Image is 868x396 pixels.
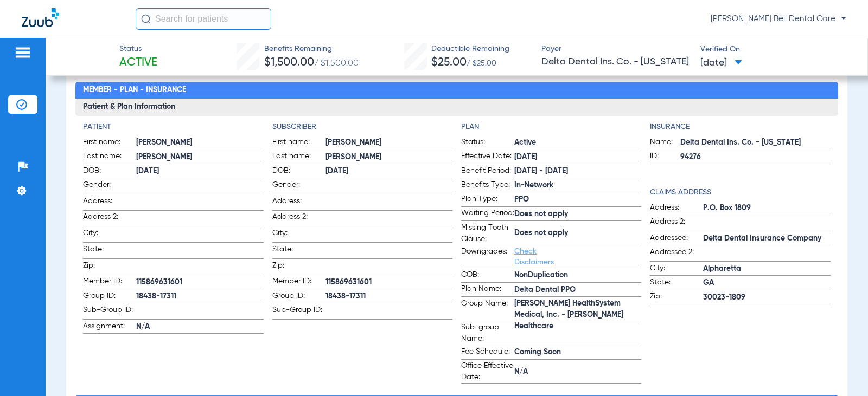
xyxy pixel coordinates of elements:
span: 115869631601 [136,277,263,288]
span: Office Effective Date: [461,360,514,383]
span: City: [650,263,703,276]
a: Check Disclaimers [514,248,554,266]
h4: Plan [461,121,641,133]
h4: Claims Address [650,187,830,198]
span: [PERSON_NAME] [325,152,452,163]
h2: Member - Plan - Insurance [75,82,838,99]
span: Payer [541,43,691,55]
img: Zuub Logo [22,8,59,27]
span: Status [119,43,157,55]
input: Search for patients [136,8,271,30]
span: [PERSON_NAME] HealthSystem Medical, Inc. - [PERSON_NAME] Healthcare [514,309,641,321]
span: First name: [272,137,325,150]
h4: Insurance [650,121,830,133]
span: Delta Dental Ins. Co. - [US_STATE] [541,55,691,69]
span: Zip: [650,291,703,304]
span: 18438-17311 [136,291,263,302]
span: Member ID: [272,276,325,289]
span: GA [703,277,830,289]
span: DOB: [272,165,325,178]
span: $1,500.00 [264,57,314,68]
span: Group Name: [461,298,514,321]
img: Search Icon [141,14,151,24]
span: 18438-17311 [325,291,452,302]
span: Plan Type: [461,193,514,206]
span: [DATE] - [DATE] [514,166,641,177]
span: Address: [650,202,703,215]
span: Benefits Type: [461,179,514,192]
span: Does not apply [514,209,641,220]
span: COB: [461,269,514,282]
span: 115869631601 [325,277,452,288]
span: Zip: [83,260,136,275]
span: Addressee: [650,232,703,245]
span: Deductible Remaining [431,43,509,55]
h4: Subscriber [272,121,452,133]
span: First name: [83,137,136,150]
span: DOB: [83,165,136,178]
span: [PERSON_NAME] Bell Dental Care [711,14,846,24]
span: Delta Dental Ins. Co. - [US_STATE] [680,137,830,148]
span: Gender: [83,179,136,194]
span: ID: [650,151,680,164]
span: N/A [136,321,263,333]
span: Status: [461,137,514,150]
span: Address 2: [650,216,703,231]
span: NonDuplication [514,270,641,281]
span: $25.00 [431,57,467,68]
span: Member ID: [83,276,136,289]
span: Sub-group Name: [461,322,514,345]
span: Effective Date: [461,151,514,164]
span: Address 2: [83,211,136,226]
span: In-Network [514,180,641,191]
span: City: [272,228,325,242]
span: Waiting Period: [461,207,514,220]
span: Coming Soon [514,347,641,358]
span: Plan Name: [461,283,514,296]
h4: Patient [83,121,263,133]
span: Alpharetta [703,263,830,275]
span: Address: [83,196,136,210]
span: Active [514,137,641,148]
span: 30023-1809 [703,292,830,303]
span: Gender: [272,179,325,194]
span: Addressee 2: [650,246,703,261]
span: Fee Schedule: [461,346,514,359]
span: / $1,500.00 [314,59,359,68]
span: [PERSON_NAME] [136,137,263,148]
img: hamburger-icon [14,46,31,59]
span: Sub-Group ID: [272,304,325,319]
span: Group ID: [83,290,136,303]
span: Benefits Remaining [264,43,359,55]
span: Name: [650,137,680,150]
span: [DATE] [700,56,742,70]
span: PPO [514,194,641,205]
span: / $25.00 [467,60,496,67]
span: State: [272,244,325,258]
span: Assignment: [83,321,136,334]
span: Address 2: [272,211,325,226]
h3: Patient & Plan Information [75,99,838,116]
span: Delta Dental Insurance Company [703,233,830,244]
span: Last name: [272,151,325,164]
span: [DATE] [514,152,641,163]
span: Zip: [272,260,325,275]
span: Address: [272,196,325,210]
span: P.O. Box 1809 [703,203,830,214]
span: City: [83,228,136,242]
span: [DATE] [136,166,263,177]
span: 94276 [680,152,830,163]
span: Benefit Period: [461,165,514,178]
span: [DATE] [325,166,452,177]
span: Delta Dental PPO [514,284,641,296]
iframe: Chat Widget [814,344,868,396]
span: Last name: [83,151,136,164]
span: [PERSON_NAME] [325,137,452,148]
span: Does not apply [514,228,641,239]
